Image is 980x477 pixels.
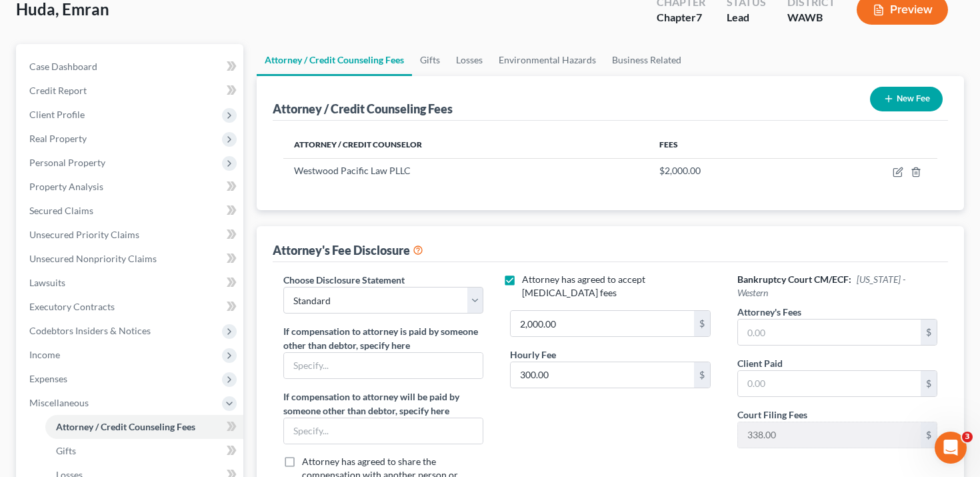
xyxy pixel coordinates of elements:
label: Court Filing Fees [737,408,807,422]
span: Attorney / Credit Counselor [294,139,422,149]
label: If compensation to attorney will be paid by someone other than debtor, specify here [283,390,484,418]
a: Unsecured Nonpriority Claims [19,247,243,271]
div: $ [921,371,937,396]
button: New Fee [870,87,943,111]
a: Environmental Hazards [491,44,604,76]
a: Business Related [604,44,689,76]
span: Personal Property [29,157,105,168]
span: Codebtors Insiders & Notices [29,325,151,336]
a: Losses [448,44,491,76]
label: Client Paid [737,356,783,370]
a: Lawsuits [19,271,243,295]
input: 0.00 [738,422,921,448]
div: $ [921,320,937,345]
input: 0.00 [738,320,921,345]
label: Choose Disclosure Statement [283,273,405,287]
span: Gifts [56,445,76,456]
span: Attorney / Credit Counseling Fees [56,421,195,432]
input: 0.00 [511,362,694,388]
a: Secured Claims [19,199,243,223]
a: Gifts [412,44,448,76]
div: Chapter [657,10,705,25]
span: 7 [696,11,702,23]
a: Attorney / Credit Counseling Fees [45,415,243,439]
a: Executory Contracts [19,295,243,319]
label: Hourly Fee [510,348,556,362]
a: Attorney / Credit Counseling Fees [257,44,412,76]
input: 0.00 [511,311,694,336]
input: Specify... [284,418,483,444]
label: If compensation to attorney is paid by someone other than debtor, specify here [283,324,484,352]
a: Case Dashboard [19,55,243,79]
span: Credit Report [29,85,87,96]
div: $ [694,311,710,336]
span: Income [29,349,60,360]
h6: Bankruptcy Court CM/ECF: [737,273,938,300]
a: Unsecured Priority Claims [19,223,243,247]
a: Property Analysis [19,175,243,199]
span: Unsecured Priority Claims [29,229,139,240]
input: Specify... [284,353,483,378]
span: Lawsuits [29,277,65,288]
div: $ [921,422,937,448]
span: Attorney has agreed to accept [MEDICAL_DATA] fees [522,274,645,298]
span: Fees [659,139,678,149]
span: Secured Claims [29,205,93,216]
span: Client Profile [29,109,85,120]
a: Gifts [45,439,243,463]
span: Westwood Pacific Law PLLC [294,165,411,176]
div: $ [694,362,710,388]
span: Property Analysis [29,181,103,192]
span: Executory Contracts [29,301,115,312]
span: $2,000.00 [659,165,701,176]
div: Attorney / Credit Counseling Fees [273,101,453,117]
span: Case Dashboard [29,61,97,72]
input: 0.00 [738,371,921,396]
span: Real Property [29,133,87,144]
span: 3 [962,432,973,442]
span: Expenses [29,373,67,384]
label: Attorney's Fees [737,305,801,319]
div: Attorney's Fee Disclosure [273,242,423,258]
a: Credit Report [19,79,243,103]
iframe: Intercom live chat [935,432,967,464]
div: WAWB [787,10,835,25]
span: Miscellaneous [29,397,89,408]
div: Lead [727,10,766,25]
span: Unsecured Nonpriority Claims [29,253,157,264]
